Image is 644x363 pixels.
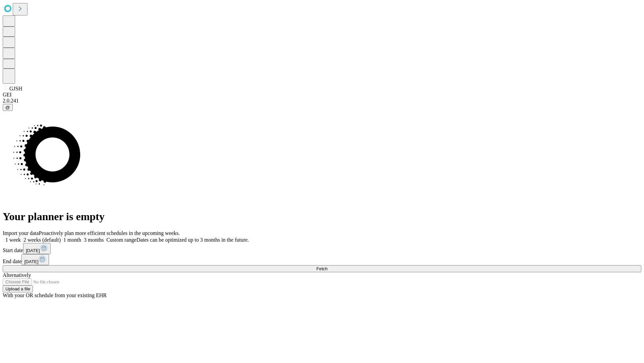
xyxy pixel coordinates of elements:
span: Proactively plan more efficient schedules in the upcoming weeks. [39,230,180,236]
button: @ [3,104,13,111]
span: Alternatively [3,272,31,278]
div: Start date [3,243,641,254]
span: GJSH [9,86,22,91]
button: [DATE] [23,243,51,254]
button: [DATE] [21,254,49,265]
h1: Your planner is empty [3,210,641,223]
span: Import your data [3,230,39,236]
div: End date [3,254,641,265]
span: 1 week [5,237,21,243]
div: 2.0.241 [3,98,641,104]
span: [DATE] [24,259,38,264]
span: 1 month [63,237,81,243]
button: Upload a file [3,285,33,292]
button: Fetch [3,265,641,272]
span: Dates can be optimized up to 3 months in the future. [137,237,249,243]
span: [DATE] [26,248,40,253]
span: With your OR schedule from your existing EHR [3,292,107,298]
span: Custom range [106,237,136,243]
span: @ [5,105,10,110]
span: 3 months [84,237,104,243]
span: Fetch [316,266,327,271]
span: 2 weeks (default) [23,237,61,243]
div: GEI [3,92,641,98]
